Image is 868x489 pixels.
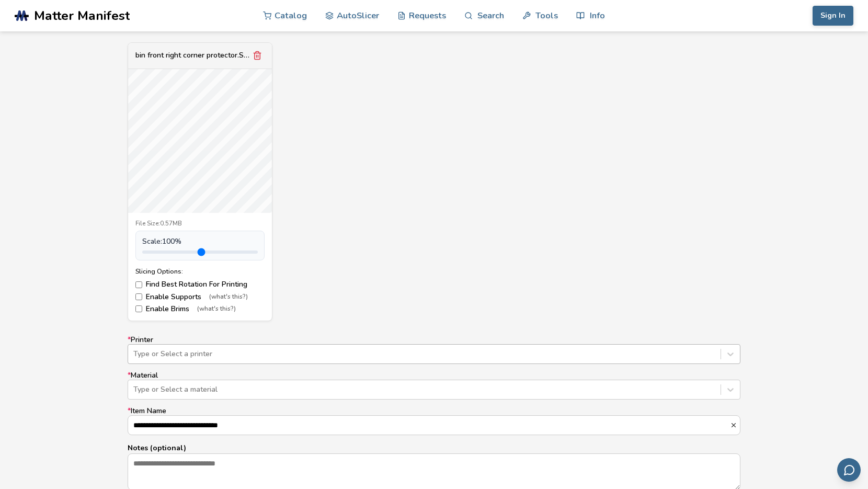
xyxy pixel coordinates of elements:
[250,48,265,63] button: Remove model
[135,281,142,288] input: Find Best Rotation For Printing
[34,8,130,23] span: Matter Manifest
[837,458,861,482] button: Send feedback via email
[128,416,730,435] input: *Item Name
[128,407,740,435] label: Item Name
[730,422,740,429] button: *Item Name
[135,305,142,312] input: Enable Brims(what's this?)
[133,350,135,358] input: *PrinterType or Select a printer
[197,305,236,313] span: (what's this?)
[128,442,740,453] p: Notes (optional)
[133,385,135,394] input: *MaterialType or Select a material
[135,280,265,289] label: Find Best Rotation For Printing
[128,371,740,400] label: Material
[142,237,181,246] span: Scale: 100 %
[135,268,265,275] div: Slicing Options:
[813,6,853,26] button: Sign In
[209,293,248,301] span: (what's this?)
[135,305,265,313] label: Enable Brims
[135,220,265,228] div: File Size: 0.57MB
[135,293,142,300] input: Enable Supports(what's this?)
[135,293,265,301] label: Enable Supports
[128,336,740,364] label: Printer
[135,51,250,60] div: bin front right corner protector.STL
